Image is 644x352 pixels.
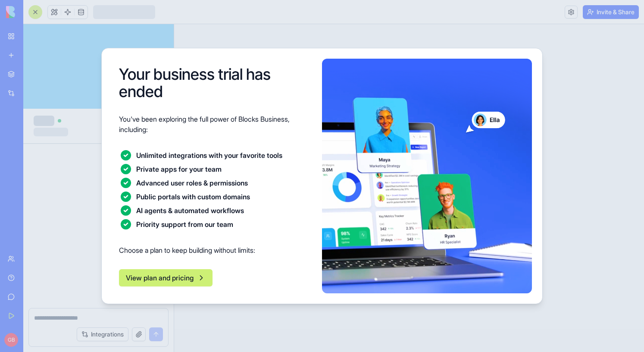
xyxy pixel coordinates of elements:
h1: Your business trial has ended [119,66,312,100]
a: View plan and pricing [119,273,213,282]
div: Advanced user roles & permissions [136,176,248,188]
p: Choose a plan to keep building without limits: [119,245,312,255]
div: Unlimited integrations with your favorite tools [136,148,282,160]
div: Priority support from our team [136,217,233,229]
p: You've been exploring the full power of Blocks Business, including: [119,114,312,135]
button: View plan and pricing [119,269,213,286]
div: Private apps for your team [136,162,222,174]
div: AI agents & automated workflows [136,204,244,216]
div: Public portals with custom domains [136,190,250,202]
